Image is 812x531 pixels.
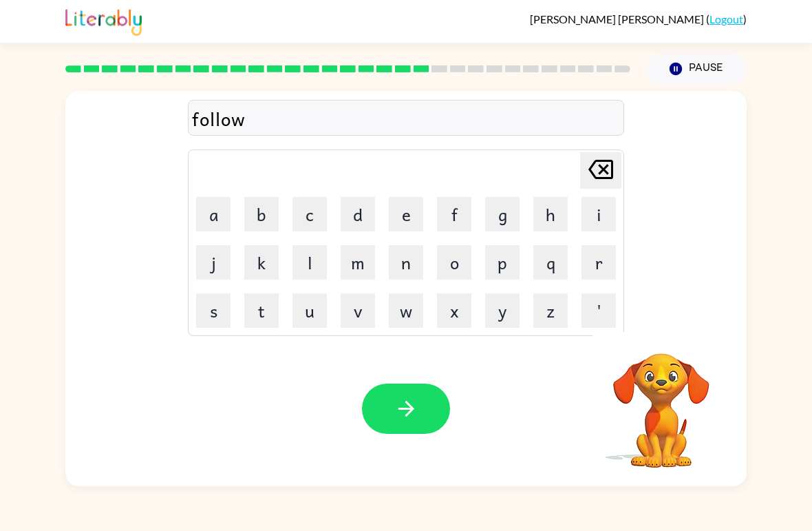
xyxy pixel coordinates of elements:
[437,197,471,231] button: f
[389,245,423,280] button: n
[244,293,279,328] button: t
[196,245,231,280] button: j
[292,245,327,280] button: l
[244,245,279,280] button: k
[581,245,616,280] button: r
[437,293,471,328] button: x
[341,245,375,280] button: m
[341,197,375,231] button: d
[647,53,747,85] button: Pause
[65,6,142,36] img: Literably
[533,245,568,280] button: q
[341,293,375,328] button: v
[581,197,616,231] button: i
[437,245,471,280] button: o
[485,245,520,280] button: p
[192,104,620,133] div: follow
[292,197,327,231] button: c
[533,197,568,231] button: h
[292,293,327,328] button: u
[592,332,730,470] video: Your browser must support playing .mp4 files to use Literably. Please try using another browser.
[196,293,231,328] button: s
[196,197,231,231] button: a
[389,293,423,328] button: w
[581,293,616,328] button: '
[530,12,706,25] span: [PERSON_NAME] [PERSON_NAME]
[709,12,743,25] a: Logout
[530,12,747,25] div: ( )
[533,293,568,328] button: z
[389,197,423,231] button: e
[244,197,279,231] button: b
[485,197,520,231] button: g
[485,293,520,328] button: y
